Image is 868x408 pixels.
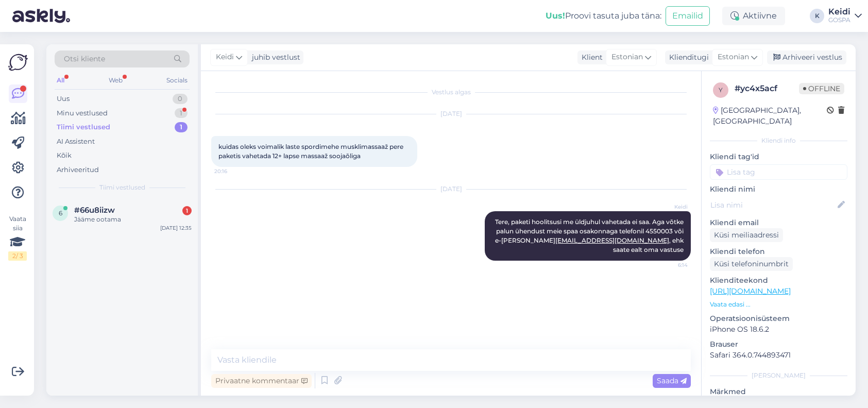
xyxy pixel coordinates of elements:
div: Küsi meiliaadressi [710,228,783,242]
div: 1 [175,108,188,118]
a: [EMAIL_ADDRESS][DOMAIN_NAME] [555,236,669,244]
p: Kliendi nimi [710,184,847,195]
div: GOSPA [828,16,850,24]
div: Klienditugi [665,52,709,63]
p: Märkmed [710,386,847,397]
span: #66u8iizw [74,206,115,215]
span: 20:16 [214,167,253,175]
span: Otsi kliente [64,54,105,64]
b: Uus! [546,11,565,21]
div: AI Assistent [57,137,95,147]
div: [DATE] 12:35 [160,224,192,232]
p: Operatsioonisüsteem [710,313,847,324]
div: Küsi telefoninumbrit [710,257,793,271]
p: Safari 364.0.744893471 [710,350,847,361]
p: Kliendi telefon [710,246,847,257]
div: # yc4x5acf [735,82,799,95]
input: Lisa tag [710,164,847,180]
div: Minu vestlused [57,108,108,118]
div: K [810,9,824,23]
div: 0 [173,94,188,104]
span: Estonian [611,52,643,63]
p: Vaata edasi ... [710,300,847,309]
img: Askly Logo [8,53,28,72]
button: Emailid [666,6,710,26]
div: Socials [164,74,190,87]
div: Vaata siia [8,214,27,261]
a: KeidiGOSPA [828,8,862,24]
div: 1 [182,206,192,215]
div: Arhiveeri vestlus [767,50,846,64]
div: Tiimi vestlused [57,122,110,132]
p: Klienditeekond [710,275,847,286]
span: Tiimi vestlused [99,183,145,192]
div: Kõik [57,150,72,161]
span: 6:14 [649,261,688,269]
div: 1 [175,122,188,132]
a: [URL][DOMAIN_NAME] [710,286,791,296]
span: Keidi [216,52,234,63]
span: Saada [657,376,687,385]
div: All [55,74,66,87]
span: Offline [799,83,844,94]
span: y [719,86,723,94]
div: Arhiveeritud [57,165,99,175]
div: Uus [57,94,70,104]
div: Aktiivne [722,7,785,25]
p: Kliendi email [710,217,847,228]
p: Brauser [710,339,847,350]
div: [DATE] [211,109,691,118]
div: [GEOGRAPHIC_DATA], [GEOGRAPHIC_DATA] [713,105,827,127]
div: Vestlus algas [211,88,691,97]
p: Kliendi tag'id [710,151,847,162]
span: Estonian [718,52,749,63]
span: Tere, paketi hoolitsusi me üldjuhul vahetada ei saa. Aga võtke palun ühendust meie spaa osakonnag... [495,218,685,253]
p: iPhone OS 18.6.2 [710,324,847,335]
div: Kliendi info [710,136,847,145]
span: 6 [59,209,62,217]
div: [PERSON_NAME] [710,371,847,380]
div: Privaatne kommentaar [211,374,312,388]
span: kuidas oleks voimalik laste spordimehe musklimassaaž pere paketis vahetada 12+ lapse massaaž sooj... [218,143,405,160]
span: Keidi [649,203,688,211]
div: Proovi tasuta juba täna: [546,10,661,22]
input: Lisa nimi [710,199,836,211]
div: Web [107,74,125,87]
div: 2 / 3 [8,251,27,261]
div: Klient [577,52,603,63]
div: [DATE] [211,184,691,194]
div: Jääme ootama [74,215,192,224]
div: juhib vestlust [248,52,300,63]
div: Keidi [828,8,850,16]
